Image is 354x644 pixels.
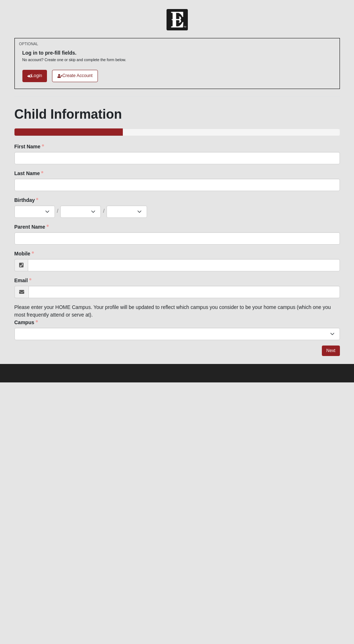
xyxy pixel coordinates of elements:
[22,57,126,63] p: No account? Create one or skip and complete the form below.
[52,70,98,82] a: Create Account
[14,277,31,284] label: Email
[14,143,340,340] div: Please enter your HOME Campus. Your profile will be updated to reflect which campus you consider ...
[14,223,49,230] label: Parent Name
[22,70,47,82] a: Login
[14,143,44,150] label: First Name
[14,106,340,122] h1: Child Information
[19,41,38,47] small: OPTIONAL
[322,346,340,356] a: Next
[14,250,34,257] label: Mobile
[14,170,44,177] label: Last Name
[14,319,38,326] label: Campus
[57,207,59,215] span: /
[22,50,126,56] h6: Log in to pre-fill fields.
[167,9,188,30] img: Church of Eleven22 Logo
[14,196,39,204] label: Birthday
[103,207,104,215] span: /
